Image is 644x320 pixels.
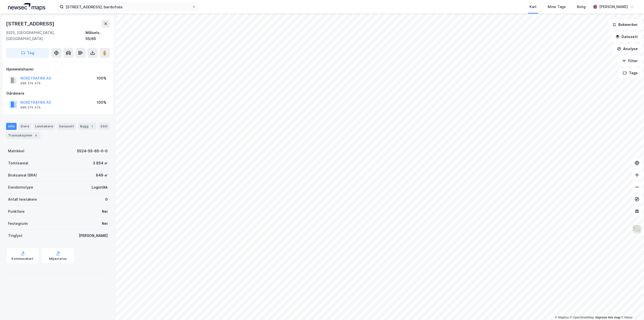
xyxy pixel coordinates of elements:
div: Nei [102,208,108,215]
div: Info [6,123,17,130]
div: [PERSON_NAME] [599,4,628,10]
div: Gårdeiere [6,90,109,96]
div: [STREET_ADDRESS] [6,20,55,28]
div: Kontrollprogram for chat [619,296,644,320]
button: Tags [619,68,642,78]
div: 988 374 474 [20,105,41,110]
div: [PERSON_NAME] [79,233,108,239]
div: 100% [97,75,106,81]
button: Bokmerker [608,20,642,30]
div: 1 [90,124,95,129]
img: Z [632,225,642,234]
div: Hjemmelshaver [6,66,109,72]
div: Mine Tags [548,4,566,10]
a: OpenStreetMap [570,316,594,319]
div: Matrikkel [8,148,24,154]
div: Miljøstatus [49,257,67,261]
div: Datasett [57,123,76,130]
div: Punktleie [8,208,25,215]
div: Kommunekart [12,257,33,261]
div: Logistikk [92,184,108,190]
input: Søk på adresse, matrikkel, gårdeiere, leietakere eller personer [64,3,192,11]
div: 849 ㎡ [96,172,108,178]
button: Tag [6,48,49,58]
iframe: Chat Widget [619,296,644,320]
button: Analyse [613,44,642,54]
div: Transaksjoner [6,132,41,139]
div: Nei [102,221,108,227]
div: 5524-55-65-0-0 [77,148,108,154]
div: Bygg [78,123,97,130]
button: Filter [618,56,642,66]
div: 9325, [GEOGRAPHIC_DATA], [GEOGRAPHIC_DATA] [6,30,86,42]
a: Improve this map [595,316,620,319]
button: Datasett [611,32,642,42]
div: Bruksareal (BRA) [8,172,37,178]
div: ESG [99,123,109,130]
div: Festegrunn [8,221,28,227]
div: Leietakere [33,123,55,130]
div: 100% [97,99,106,105]
div: Antall leietakere [8,196,37,202]
div: Tomteareal [8,160,28,166]
div: 988 374 474 [20,81,41,85]
div: Målselv, 55/65 [86,30,110,42]
div: 3 854 ㎡ [93,160,108,166]
div: Tinglyst [8,233,22,239]
div: 4 [33,133,38,138]
a: Mapbox [555,316,569,319]
div: Bolig [577,4,586,10]
img: logo.a4113a55bc3d86da70a041830d287a7e.svg [8,3,45,11]
div: Eiendomstype [8,184,33,190]
div: Kart [530,4,537,10]
div: 0 [105,196,108,202]
div: Eiere [19,123,31,130]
